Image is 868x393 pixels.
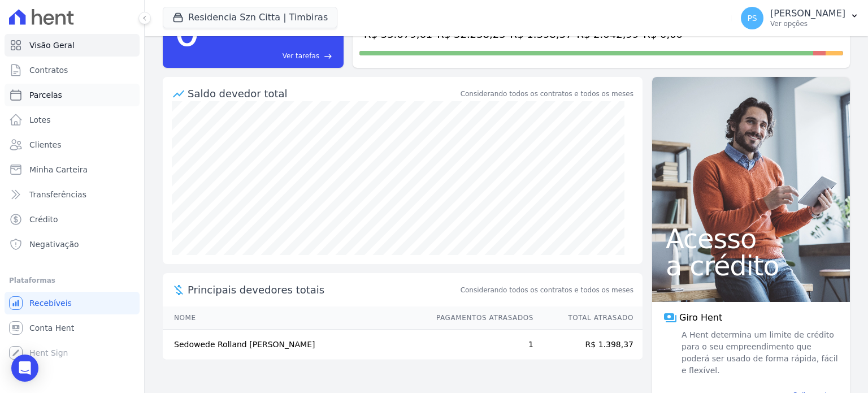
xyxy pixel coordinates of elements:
a: Transferências [5,183,140,206]
a: Clientes [5,133,140,156]
span: PS [747,14,757,22]
a: Crédito [5,208,140,231]
a: Visão Geral [5,34,140,57]
a: Minha Carteira [5,158,140,181]
th: Total Atrasado [534,306,643,330]
span: Acesso [666,225,836,252]
span: Contratos [29,64,68,76]
a: Recebíveis [5,292,140,314]
span: Crédito [29,214,58,225]
span: a crédito [666,252,836,279]
span: Negativação [29,239,79,250]
span: Transferências [29,189,86,200]
span: Parcelas [29,89,62,101]
td: R$ 1.398,37 [534,330,643,360]
span: Clientes [29,139,61,150]
span: Visão Geral [29,40,75,51]
span: Lotes [29,114,51,126]
span: Principais devedores totais [188,282,458,297]
a: Parcelas [5,84,140,106]
button: PS [PERSON_NAME] Ver opções [732,2,868,34]
th: Nome [163,306,426,330]
button: Residencia Szn Citta | Timbiras [163,7,337,28]
a: Contratos [5,59,140,81]
a: Ver tarefas east [205,51,332,61]
span: Conta Hent [29,322,74,334]
div: Considerando todos os contratos e todos os meses [461,89,633,99]
p: Ver opções [770,19,845,28]
th: Pagamentos Atrasados [426,306,534,330]
span: east [324,52,332,61]
div: Plataformas [9,274,135,287]
div: Saldo devedor total [188,86,458,101]
p: [PERSON_NAME] [770,8,845,19]
a: Negativação [5,233,140,256]
span: Giro Hent [679,311,722,325]
td: 1 [426,330,534,360]
span: A Hent determina um limite de crédito para o seu empreendimento que poderá ser usado de forma ráp... [679,329,839,377]
a: Lotes [5,109,140,131]
span: Considerando todos os contratos e todos os meses [461,285,633,295]
span: Ver tarefas [283,51,319,61]
td: Sedowede Rolland [PERSON_NAME] [163,330,426,360]
div: Open Intercom Messenger [11,355,38,382]
a: Conta Hent [5,317,140,339]
span: Minha Carteira [29,164,88,175]
span: Recebíveis [29,297,72,309]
